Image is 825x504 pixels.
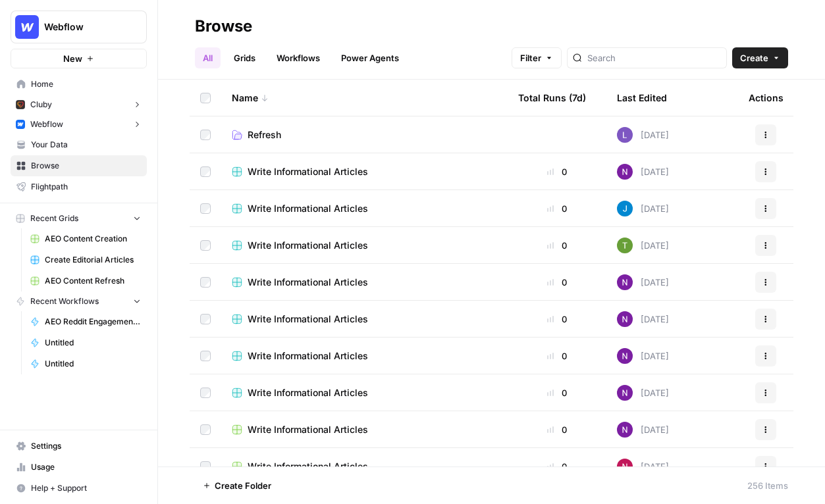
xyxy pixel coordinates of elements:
[617,422,633,438] img: kedmmdess6i2jj5txyq6cw0yj4oc
[31,78,141,90] span: Home
[617,274,669,290] div: [DATE]
[11,114,147,134] button: Webflow
[232,349,497,363] a: Write Informational Articles
[248,460,368,473] span: Write Informational Articles
[232,128,497,141] a: Refresh
[617,385,633,401] img: kedmmdess6i2jj5txyq6cw0yj4oc
[617,459,633,474] img: 809rsgs8fojgkhnibtwc28oh1nli
[248,423,368,436] span: Write Informational Articles
[732,47,788,68] button: Create
[248,239,368,252] span: Write Informational Articles
[333,47,407,68] a: Power Agents
[232,165,497,178] a: Write Informational Articles
[617,164,669,180] div: [DATE]
[617,385,669,401] div: [DATE]
[24,228,147,249] a: AEO Content Creation
[31,139,141,151] span: Your Data
[45,337,141,349] span: Untitled
[248,202,368,215] span: Write Informational Articles
[269,47,328,68] a: Workflows
[11,457,147,478] a: Usage
[232,202,497,215] a: Write Informational Articles
[248,386,368,399] span: Write Informational Articles
[11,209,147,228] button: Recent Grids
[24,270,147,291] a: AEO Content Refresh
[518,202,596,215] div: 0
[11,74,147,95] a: Home
[617,274,633,290] img: kedmmdess6i2jj5txyq6cw0yj4oc
[518,165,596,178] div: 0
[11,291,147,311] button: Recent Workflows
[232,423,497,436] a: Write Informational Articles
[45,358,141,370] span: Untitled
[31,461,141,473] span: Usage
[617,127,669,143] div: [DATE]
[30,99,52,111] span: Cluby
[617,201,633,216] img: z620ml7ie90s7uun3xptce9f0frp
[518,460,596,473] div: 0
[248,276,368,289] span: Write Informational Articles
[518,276,596,289] div: 0
[248,128,281,141] span: Refresh
[63,52,82,65] span: New
[31,160,141,172] span: Browse
[11,49,147,68] button: New
[16,100,25,109] img: x9pvq66k5d6af0jwfjov4in6h5zj
[617,201,669,216] div: [DATE]
[232,276,497,289] a: Write Informational Articles
[11,436,147,457] a: Settings
[215,479,271,492] span: Create Folder
[31,181,141,193] span: Flightpath
[617,311,633,327] img: kedmmdess6i2jj5txyq6cw0yj4oc
[617,422,669,438] div: [DATE]
[747,479,788,492] div: 256 Items
[248,313,368,326] span: Write Informational Articles
[518,313,596,326] div: 0
[24,353,147,374] a: Untitled
[24,332,147,353] a: Untitled
[30,295,99,307] span: Recent Workflows
[24,311,147,332] a: AEO Reddit Engagement - Fork
[15,15,39,39] img: Webflow Logo
[617,238,669,253] div: [DATE]
[512,47,562,68] button: Filter
[11,95,147,114] button: Cluby
[617,127,633,143] img: rn7sh892ioif0lo51687sih9ndqw
[617,348,669,364] div: [DATE]
[518,239,596,252] div: 0
[617,311,669,327] div: [DATE]
[232,313,497,326] a: Write Informational Articles
[232,386,497,399] a: Write Informational Articles
[11,176,147,197] a: Flightpath
[30,118,63,130] span: Webflow
[617,459,669,474] div: [DATE]
[749,80,784,116] div: Actions
[740,51,768,64] span: Create
[11,134,147,155] a: Your Data
[518,80,586,116] div: Total Runs (7d)
[24,249,147,270] a: Create Editorial Articles
[11,478,147,499] button: Help + Support
[195,475,279,496] button: Create Folder
[520,51,541,64] span: Filter
[226,47,263,68] a: Grids
[30,213,78,224] span: Recent Grids
[232,80,497,116] div: Name
[617,348,633,364] img: kedmmdess6i2jj5txyq6cw0yj4oc
[617,164,633,180] img: kedmmdess6i2jj5txyq6cw0yj4oc
[195,16,252,37] div: Browse
[11,11,147,43] button: Workspace: Webflow
[31,482,141,494] span: Help + Support
[248,165,368,178] span: Write Informational Articles
[45,316,141,328] span: AEO Reddit Engagement - Fork
[617,80,667,116] div: Last Edited
[45,254,141,266] span: Create Editorial Articles
[45,233,141,245] span: AEO Content Creation
[16,120,25,129] img: a1pu3e9a4sjoov2n4mw66knzy8l8
[232,239,497,252] a: Write Informational Articles
[617,238,633,253] img: yba7bbzze900hr86j8rqqvfn473j
[44,20,124,34] span: Webflow
[232,460,497,473] a: Write Informational Articles
[11,155,147,176] a: Browse
[587,51,721,64] input: Search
